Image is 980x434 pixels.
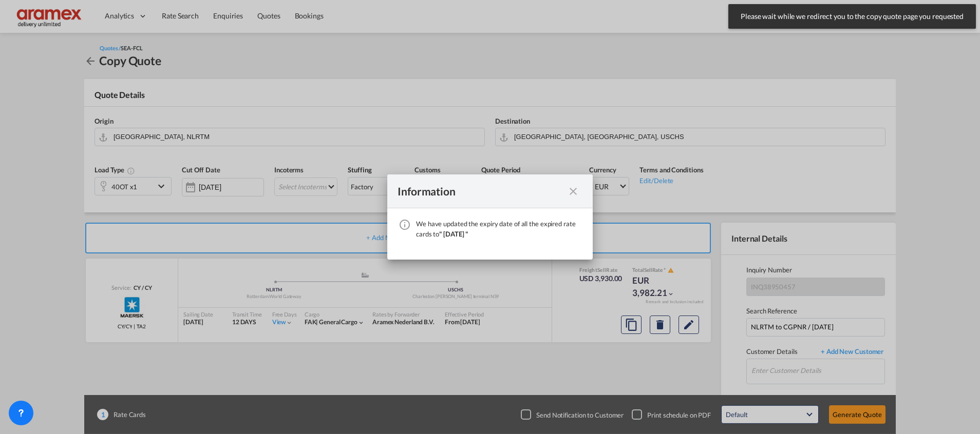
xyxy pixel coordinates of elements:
[567,185,579,198] md-icon: icon-close fg-AAA8AD cursor
[399,219,411,231] md-icon: icon-information-outline
[439,230,468,238] span: " [DATE] "
[416,219,582,239] div: We have updated the expiry date of all the expired rate cards to
[387,174,593,260] md-dialog: We have ...
[738,11,967,22] span: Please wait while we redirect you to the copy quote page you requested
[398,185,564,198] div: Information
